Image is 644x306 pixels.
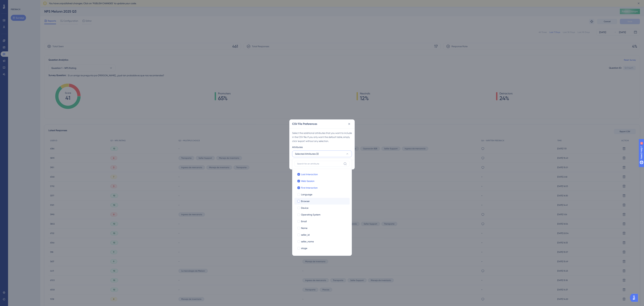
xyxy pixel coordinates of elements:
[292,145,303,149] span: Attributes
[295,152,319,156] span: Selected Attributes (3)
[292,131,352,143] div: Select the additional attributes that you want to include in the CSV file. If you only want the d...
[301,219,307,223] span: Email
[301,179,314,183] span: Web Session
[301,199,310,203] span: Browser
[301,206,308,210] span: Device
[301,192,312,196] span: Language
[292,122,317,126] h2: CSV File Preferences
[301,186,318,190] span: First Interaction
[301,226,307,230] span: Name
[301,239,314,244] span: seller_name
[23,2,24,4] div: 4
[301,233,310,237] span: seller_id
[301,172,318,176] span: Last Interaction
[297,162,342,165] input: Search for an attribute
[630,293,640,303] iframe: UserGuiding AI Assistant Launcher
[8,1,21,5] span: Need Help?
[301,246,307,250] span: stage
[301,213,320,217] span: Operating System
